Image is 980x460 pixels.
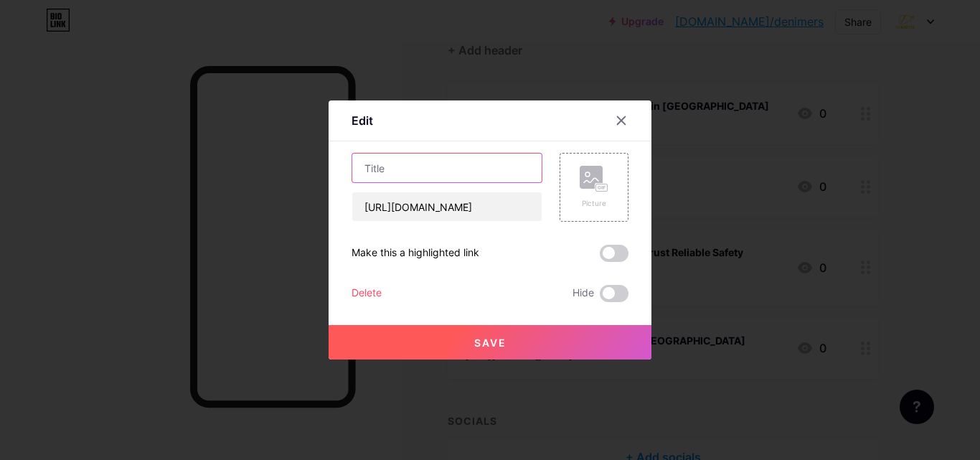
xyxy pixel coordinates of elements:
[352,154,542,182] input: Title
[580,198,608,209] div: Picture
[329,325,651,360] button: Save
[352,285,382,302] div: Delete
[352,245,479,262] div: Make this a highlighted link
[352,112,373,129] div: Edit
[474,337,507,349] span: Save
[352,192,542,221] input: URL
[573,285,594,302] span: Hide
